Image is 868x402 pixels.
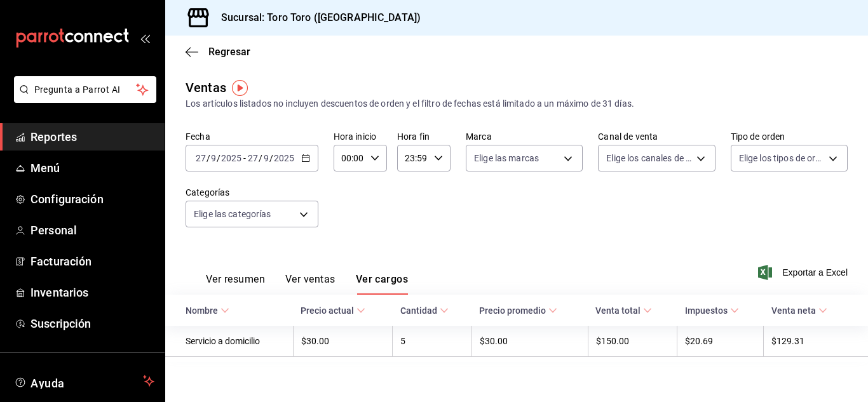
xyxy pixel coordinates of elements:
button: Ver resumen [206,273,265,295]
div: Los artículos listados no incluyen descuentos de orden y el filtro de fechas está limitado a un m... [186,97,848,111]
span: Configuración [31,191,154,208]
label: Hora fin [397,132,451,141]
div: Ventas [186,78,226,97]
input: -- [263,153,269,163]
span: Elige los canales de venta [606,152,691,164]
span: Elige las categorías [194,208,271,220]
span: / [207,153,210,163]
span: Facturación [31,253,154,270]
span: Regresar [208,46,250,58]
td: $20.69 [677,326,764,357]
span: Precio actual [301,305,365,316]
td: $30.00 [293,326,393,357]
input: ---- [273,153,295,163]
span: Nombre [186,305,229,316]
span: Personal [31,222,154,239]
span: Venta total [595,305,652,316]
td: $30.00 [471,326,588,357]
td: $129.31 [764,326,868,357]
label: Marca [466,132,583,141]
button: Pregunta a Parrot AI [14,76,156,103]
span: / [269,153,273,163]
span: / [259,153,262,163]
button: Exportar a Excel [761,265,848,280]
span: Elige las marcas [474,152,539,164]
span: Suscripción [31,315,154,332]
span: Pregunta a Parrot AI [34,83,137,97]
label: Hora inicio [334,132,387,141]
button: Regresar [186,46,250,58]
td: 5 [393,326,471,357]
button: Ver cargos [356,273,409,295]
span: Ayuda [31,373,138,389]
label: Categorías [186,188,318,197]
span: Precio promedio [479,305,557,316]
input: -- [247,153,259,163]
td: $150.00 [588,326,677,357]
button: open_drawer_menu [140,33,150,43]
span: Reportes [31,128,154,145]
label: Fecha [186,132,318,141]
span: Venta neta [771,305,827,316]
span: Cantidad [400,305,449,316]
div: navigation tabs [206,273,408,295]
td: Servicio a domicilio [165,326,293,357]
h3: Sucursal: Toro Toro ([GEOGRAPHIC_DATA]) [211,10,421,25]
input: ---- [220,153,242,163]
a: Pregunta a Parrot AI [9,92,156,105]
span: Elige los tipos de orden [739,152,824,164]
span: - [243,153,246,163]
button: Ver ventas [285,273,336,295]
span: / [217,153,220,163]
label: Tipo de orden [731,132,848,141]
img: Tooltip marker [232,80,248,96]
input: -- [195,153,207,163]
label: Canal de venta [598,132,715,141]
span: Menú [31,159,154,177]
input: -- [210,153,217,163]
span: Inventarios [31,284,154,301]
span: Impuestos [685,305,739,316]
